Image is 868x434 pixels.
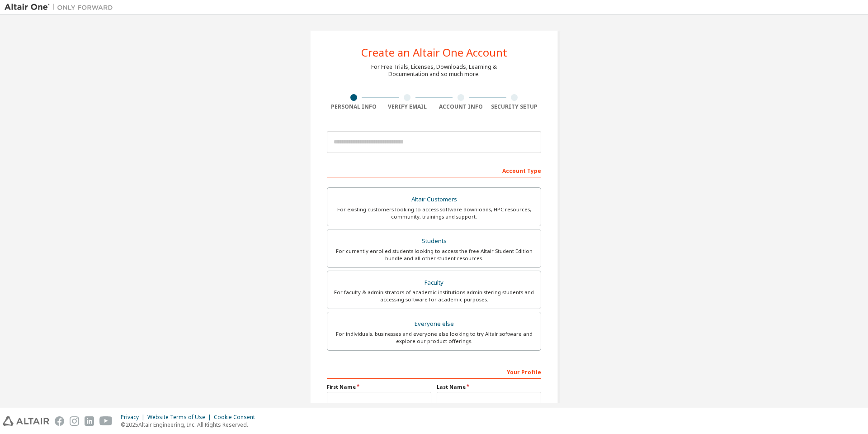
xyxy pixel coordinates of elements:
img: youtube.svg [99,416,113,426]
div: Personal Info [327,103,381,110]
p: © 2025 Altair Engineering, Inc. All Rights Reserved. [121,421,260,429]
img: altair_logo.svg [3,416,49,426]
div: Faculty [333,277,535,289]
div: Website Terms of Use [147,414,214,421]
div: Verify Email [381,103,434,110]
div: Everyone else [333,318,535,330]
label: Last Name [437,383,541,391]
img: linkedin.svg [85,416,94,426]
div: Security Setup [488,103,542,110]
div: For existing customers looking to access software downloads, HPC resources, community, trainings ... [333,206,535,220]
div: Cookie Consent [214,414,260,421]
img: instagram.svg [70,416,79,426]
div: Create an Altair One Account [361,47,507,58]
div: Altair Customers [333,193,535,206]
div: For currently enrolled students looking to access the free Altair Student Edition bundle and all ... [333,248,535,262]
img: facebook.svg [55,416,64,426]
div: Account Info [434,103,488,110]
img: Altair One [5,3,118,12]
div: Privacy [121,414,147,421]
label: First Name [327,383,431,391]
div: Account Type [327,163,541,177]
div: Students [333,235,535,248]
div: For faculty & administrators of academic institutions administering students and accessing softwa... [333,289,535,303]
div: For individuals, businesses and everyone else looking to try Altair software and explore our prod... [333,330,535,345]
div: Your Profile [327,364,541,379]
div: For Free Trials, Licenses, Downloads, Learning & Documentation and so much more. [371,63,497,78]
